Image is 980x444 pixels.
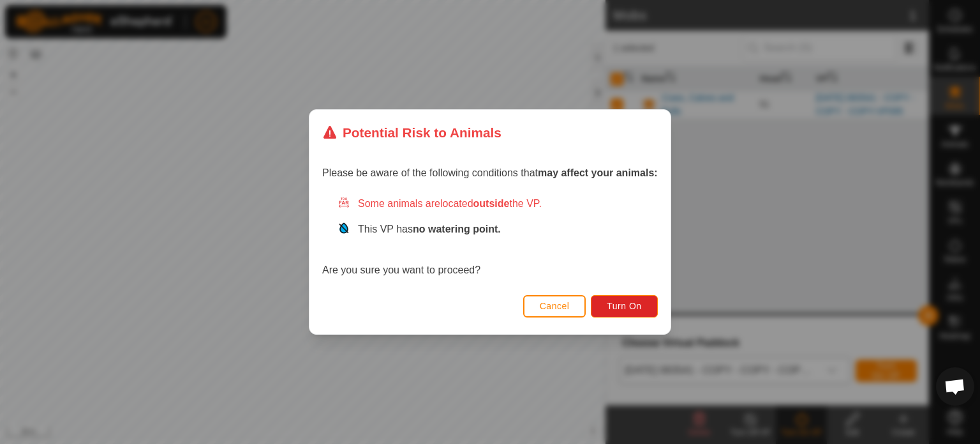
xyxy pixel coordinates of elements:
[358,224,501,234] span: This VP has
[322,196,658,278] div: Are you sure you want to proceed?
[538,167,658,178] strong: may affect your animals:
[591,295,658,318] button: Turn On
[540,301,570,311] span: Cancel
[440,198,542,209] span: located the VP.
[338,196,658,211] div: Some animals are
[936,367,974,406] div: Open chat
[413,224,501,234] strong: no watering point.
[523,295,586,318] button: Cancel
[322,123,501,142] div: Potential Risk to Animals
[607,301,642,311] span: Turn On
[322,167,658,178] span: Please be aware of the following conditions that
[473,198,510,209] strong: outside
